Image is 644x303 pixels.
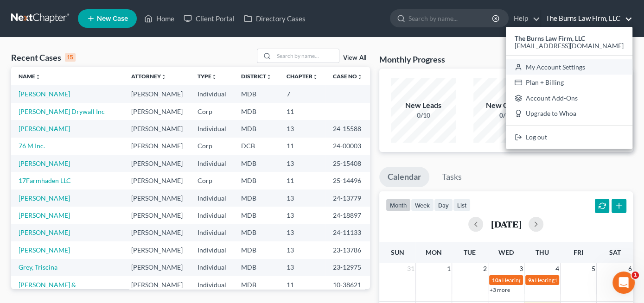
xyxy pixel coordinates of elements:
a: [PERSON_NAME] Drywall Inc [19,107,105,115]
a: Calendar [379,167,429,187]
a: Upgrade to Whoa [506,106,632,122]
a: [PERSON_NAME] [19,211,70,219]
td: [PERSON_NAME] [124,259,190,276]
td: Individual [190,259,234,276]
td: 7 [279,85,325,102]
span: 3 [518,263,524,274]
td: 13 [279,155,325,172]
td: MDB [234,189,279,207]
a: Home [140,10,179,27]
span: Thu [536,248,549,256]
td: MDB [234,120,279,137]
td: [PERSON_NAME] [124,103,190,120]
span: [EMAIL_ADDRESS][DOMAIN_NAME] [515,42,624,50]
a: [PERSON_NAME] [19,194,70,202]
td: 13 [279,207,325,224]
td: [PERSON_NAME] [124,172,190,189]
a: [PERSON_NAME] [19,90,70,98]
span: Tue [464,248,476,256]
div: 0/10 [473,111,538,120]
td: MDB [234,155,279,172]
a: Help [509,10,540,27]
button: list [453,199,471,211]
a: Plan + Billing [506,75,632,90]
strong: The Burns Law Firm, LLC [515,34,585,42]
a: Log out [506,129,632,145]
td: MDB [234,172,279,189]
a: [PERSON_NAME] [19,246,70,254]
div: 0/10 [391,111,456,120]
td: [PERSON_NAME] [124,85,190,102]
a: +3 more [490,286,510,293]
a: Nameunfold_more [19,73,41,80]
button: day [434,199,453,211]
td: [PERSON_NAME] [124,189,190,207]
i: unfold_more [266,74,272,80]
span: Wed [498,248,514,256]
td: Individual [190,241,234,259]
a: 76 M Inc. [19,142,45,150]
a: The Burns Law Firm, LLC [541,10,632,27]
div: 15 [65,53,76,62]
td: Individual [190,120,234,137]
td: Individual [190,224,234,241]
a: [PERSON_NAME] & [PERSON_NAME] [19,281,76,298]
td: Individual [190,85,234,102]
td: 11 [279,138,325,155]
a: Grey, Triscina [19,263,57,271]
td: Individual [190,276,234,303]
td: MDB [234,224,279,241]
td: DCB [234,138,279,155]
td: 13 [279,241,325,259]
input: Search by name... [408,10,493,27]
td: 13 [279,189,325,207]
i: unfold_more [312,74,318,80]
td: [PERSON_NAME] [124,241,190,259]
button: week [411,199,434,211]
a: [PERSON_NAME] [19,159,70,167]
td: 13 [279,259,325,276]
td: 24-00003 [325,138,370,155]
h3: Monthly Progress [379,54,445,65]
span: 31 [406,263,415,274]
td: Corp [190,138,234,155]
a: Districtunfold_more [241,73,272,80]
td: 13 [279,120,325,137]
span: 4 [555,263,560,274]
a: Account Add-Ons [506,90,632,106]
div: New Clients [473,100,538,111]
td: 24-15588 [325,120,370,137]
button: month [386,199,411,211]
div: Recent Cases [11,52,76,63]
td: Individual [190,189,234,207]
span: 10a [492,277,501,284]
td: 10-38621 [325,276,370,303]
td: MDB [234,103,279,120]
span: Sun [390,248,404,256]
a: Case Nounfold_more [333,73,363,80]
span: Fri [574,248,583,256]
td: [PERSON_NAME] [124,138,190,155]
div: New Leads [391,100,456,111]
a: Chapterunfold_more [287,73,318,80]
div: The Burns Law Firm, LLC [506,27,632,149]
td: [PERSON_NAME] [124,224,190,241]
td: [PERSON_NAME] [124,276,190,303]
td: 11 [279,276,325,303]
td: MDB [234,207,279,224]
td: Individual [190,155,234,172]
a: Directory Cases [239,10,310,27]
span: 1 [631,271,639,279]
td: 13 [279,224,325,241]
i: unfold_more [35,74,41,80]
td: [PERSON_NAME] [124,120,190,137]
td: Corp [190,172,234,189]
span: Sat [609,248,620,256]
td: MDB [234,85,279,102]
td: 11 [279,103,325,120]
td: 24-13779 [325,189,370,207]
span: New Case [97,15,128,22]
input: Search by name... [274,49,339,63]
td: [PERSON_NAME] [124,155,190,172]
span: 9a [528,277,534,284]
